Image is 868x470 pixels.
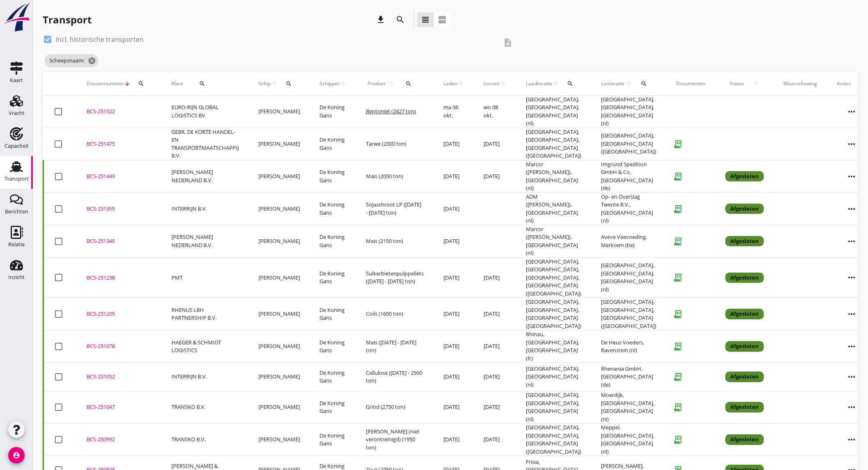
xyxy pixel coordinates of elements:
span: Laden [443,80,457,87]
i: search [138,80,144,87]
i: more_horiz [840,303,863,326]
td: INTERRIJN B.V. [162,193,249,225]
i: arrow_upward [625,80,633,87]
i: more_horiz [840,230,863,253]
td: EURO-RIJN GLOBAL LOGISTICS BV [162,96,249,128]
td: [GEOGRAPHIC_DATA], [GEOGRAPHIC_DATA], [GEOGRAPHIC_DATA] ([GEOGRAPHIC_DATA]) [516,424,591,456]
td: De Koning Gans [310,96,356,128]
td: [GEOGRAPHIC_DATA], [GEOGRAPHIC_DATA], [GEOGRAPHIC_DATA] (nl) [591,257,666,298]
i: cancel [88,57,96,65]
i: more_horiz [840,335,863,358]
td: Tarwe (2000 ton) [356,128,434,160]
td: Aveve Veevoeding, Merksem (be) [591,225,666,257]
td: [DATE] [434,128,474,160]
td: De Koning Gans [310,391,356,424]
i: more_horiz [840,266,863,289]
i: arrow_upward [749,80,764,87]
td: TRANSKO B.V. [162,424,249,456]
div: Afgesloten [725,341,764,352]
td: [DATE] [474,363,516,391]
td: De Heus Voeders, Ravenstein (nl) [591,330,666,363]
td: De Koning Gans [310,330,356,363]
td: De Koning Gans [310,128,356,160]
span: Laadlocatie [526,80,553,87]
td: [DATE] [474,257,516,298]
div: BCS-251522 [87,108,152,116]
i: receipt_long [669,269,686,286]
i: view_headline [420,15,430,25]
span: Bentoniet (2427 ton) [366,108,416,115]
span: Loslocatie [601,80,625,87]
td: [GEOGRAPHIC_DATA], [GEOGRAPHIC_DATA], [GEOGRAPHIC_DATA] ([GEOGRAPHIC_DATA]) [591,298,666,330]
div: Afgesloten [725,309,764,319]
td: [GEOGRAPHIC_DATA], [GEOGRAPHIC_DATA], [GEOGRAPHIC_DATA] (nl) [516,391,591,424]
i: more_horiz [840,100,863,123]
span: Schip [258,80,271,87]
i: arrow_upward [340,80,346,87]
td: Marcor ([PERSON_NAME]), [GEOGRAPHIC_DATA] (nl) [516,160,591,193]
div: Inzicht [8,275,25,280]
i: more_horiz [840,197,863,220]
td: [DATE] [474,391,516,424]
td: [GEOGRAPHIC_DATA], [GEOGRAPHIC_DATA] ([GEOGRAPHIC_DATA]) [591,128,666,160]
i: more_horiz [840,396,863,419]
div: Documenten [676,80,706,87]
td: De Koning Gans [310,257,356,298]
td: Coils (1600 ton) [356,298,434,330]
div: Acties [837,80,866,87]
td: [GEOGRAPHIC_DATA], [GEOGRAPHIC_DATA], [GEOGRAPHIC_DATA], [GEOGRAPHIC_DATA] ([GEOGRAPHIC_DATA]) [516,257,591,298]
td: ma 06 okt. [434,96,474,128]
div: Relatie [8,242,25,247]
i: receipt_long [669,369,686,385]
td: [PERSON_NAME] [249,257,310,298]
i: receipt_long [669,338,686,355]
td: RHENUS LBH PARTNERSHIP B.V. [162,298,249,330]
td: [PERSON_NAME] NEDERLAND B.V. [162,160,249,193]
div: BCS-251052 [87,373,152,381]
span: Product [366,80,387,87]
td: [PERSON_NAME] (niet verontreinigd) (1950 ton) [356,424,434,456]
i: search [199,80,206,87]
i: search [405,80,412,87]
td: TRANSKO B.V. [162,391,249,424]
div: BCS-251205 [87,310,152,318]
td: Sojaschroot LP ([DATE] - [DATE] ton) [356,193,434,225]
td: Rhinau, [GEOGRAPHIC_DATA], [GEOGRAPHIC_DATA] (fr) [516,330,591,363]
div: Afgesloten [725,273,764,283]
div: Klant [171,74,239,94]
i: receipt_long [669,201,686,217]
td: Imgrund Spedition GmbH & Co, [GEOGRAPHIC_DATA] (de) [591,160,666,193]
i: search [641,80,647,87]
label: Incl. historische transporten [56,35,144,44]
td: Mais (2050 ton) [356,160,434,193]
span: Scheepsnaam: [44,54,98,67]
td: GEBR. DE KORTE HANDEL- EN TRANSPORTMAATSCHAPPIJ B.V. [162,128,249,160]
td: [DATE] [434,391,474,424]
td: [PERSON_NAME] [249,96,310,128]
div: Afgesloten [725,204,764,214]
td: Marcor ([PERSON_NAME]), [GEOGRAPHIC_DATA] (nl) [516,225,591,257]
i: account_circle [8,447,25,463]
i: more_horiz [840,428,863,451]
td: [PERSON_NAME] [249,193,310,225]
i: arrow_upward [271,80,278,87]
td: [DATE] [434,424,474,456]
div: Afgesloten [725,236,764,247]
div: Vracht [9,110,25,116]
i: receipt_long [669,306,686,322]
div: BCS-251340 [87,237,152,245]
td: Mais ([DATE] - [DATE] ton) [356,330,434,363]
td: [DATE] [474,424,516,456]
td: [PERSON_NAME] [249,128,310,160]
i: arrow_upward [457,80,464,87]
td: ADM ([PERSON_NAME]), [GEOGRAPHIC_DATA] (nl) [516,193,591,225]
td: [DATE] [434,330,474,363]
div: BCS-251449 [87,172,152,181]
i: receipt_long [669,431,686,448]
td: [DATE] [474,330,516,363]
div: Transport [5,176,29,181]
td: [GEOGRAPHIC_DATA], [GEOGRAPHIC_DATA], [GEOGRAPHIC_DATA] ([GEOGRAPHIC_DATA]) [516,128,591,160]
i: arrow_downward [124,80,130,87]
td: [DATE] [434,225,474,257]
td: Op- en Overslag Twente B.V., [GEOGRAPHIC_DATA] (nl) [591,193,666,225]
